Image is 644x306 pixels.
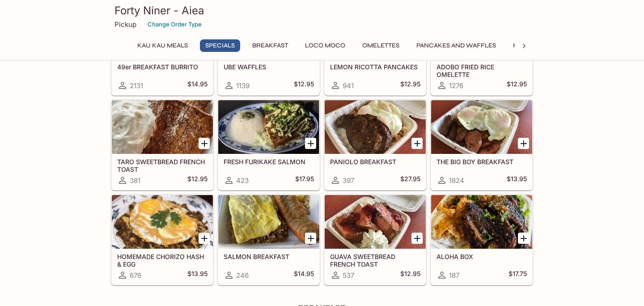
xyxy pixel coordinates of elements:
[431,100,533,190] a: THE BIG BOY BREAKFAST1824$13.95
[294,80,314,91] h5: $12.95
[449,81,463,90] span: 1276
[117,63,208,71] h5: 49er BREAKFAST BURRITO
[330,63,420,71] h5: LEMON RICOTTA PANCAKES
[300,39,350,52] button: Loco Moco
[295,175,314,186] h5: $17.95
[431,195,532,249] div: ALOHA BOX
[144,17,206,31] button: Change Order Type
[305,233,316,244] button: Add SALMON BREAKFAST
[518,138,529,149] button: Add THE BIG BOY BREAKFAST
[324,195,426,285] a: GUAVA SWEETBREAD FRENCH TOAST537$12.95
[112,100,213,154] div: TARO SWEETBREAD FRENCH TOAST
[187,270,208,280] h5: $13.95
[224,63,314,71] h5: UBE WAFFLES
[400,80,420,91] h5: $12.95
[236,176,249,185] span: 423
[112,195,213,249] div: HOMEMADE CHORIZO HASH & EGG
[508,270,527,280] h5: $17.75
[111,100,213,190] a: TARO SWEETBREAD FRENCH TOAST381$12.95
[431,100,532,154] div: THE BIG BOY BREAKFAST
[132,39,193,52] button: Kau Kau Meals
[117,253,208,268] h5: HOMEMADE CHORIZO HASH & EGG
[236,81,250,90] span: 1139
[294,270,314,280] h5: $14.95
[508,39,619,52] button: Hawaiian Style French Toast
[236,271,249,280] span: 246
[114,4,530,17] h3: Forty Niner - Aiea
[218,195,319,249] div: SALMON BREAKFAST
[357,39,404,52] button: Omelettes
[507,175,527,186] h5: $13.95
[187,80,208,91] h5: $14.95
[218,195,320,285] a: SALMON BREAKFAST246$14.95
[330,253,420,268] h5: GUAVA SWEETBREAD FRENCH TOAST
[130,176,140,185] span: 381
[449,176,464,185] span: 1824
[247,39,293,52] button: Breakfast
[400,270,420,280] h5: $12.95
[343,271,354,280] span: 537
[343,81,354,90] span: 941
[411,39,501,52] button: Pancakes and Waffles
[436,63,527,78] h5: ADOBO FRIED RICE OMELETTE
[431,195,533,285] a: ALOHA BOX187$17.75
[130,271,141,280] span: 676
[114,20,136,29] p: Pickup
[218,100,319,154] div: FRESH FURIKAKE SALMON
[507,80,527,91] h5: $12.95
[411,138,423,149] button: Add PANIOLO BREAKFAST
[330,158,420,166] h5: PANIOLO BREAKFAST
[218,100,320,190] a: FRESH FURIKAKE SALMON423$17.95
[187,175,208,186] h5: $12.95
[224,158,314,166] h5: FRESH FURIKAKE SALMON
[200,39,240,52] button: Specials
[130,81,143,90] span: 2131
[305,138,316,149] button: Add FRESH FURIKAKE SALMON
[117,158,208,173] h5: TARO SWEETBREAD FRENCH TOAST
[518,233,529,244] button: Add ALOHA BOX
[199,138,210,149] button: Add TARO SWEETBREAD FRENCH TOAST
[324,100,426,190] a: PANIOLO BREAKFAST397$27.95
[449,271,459,280] span: 187
[400,175,420,186] h5: $27.95
[411,233,423,244] button: Add GUAVA SWEETBREAD FRENCH TOAST
[224,253,314,260] h5: SALMON BREAKFAST
[436,253,527,260] h5: ALOHA BOX
[111,195,213,285] a: HOMEMADE CHORIZO HASH & EGG676$13.95
[325,100,426,154] div: PANIOLO BREAKFAST
[343,176,354,185] span: 397
[325,195,426,249] div: GUAVA SWEETBREAD FRENCH TOAST
[199,233,210,244] button: Add HOMEMADE CHORIZO HASH & EGG
[436,158,527,166] h5: THE BIG BOY BREAKFAST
